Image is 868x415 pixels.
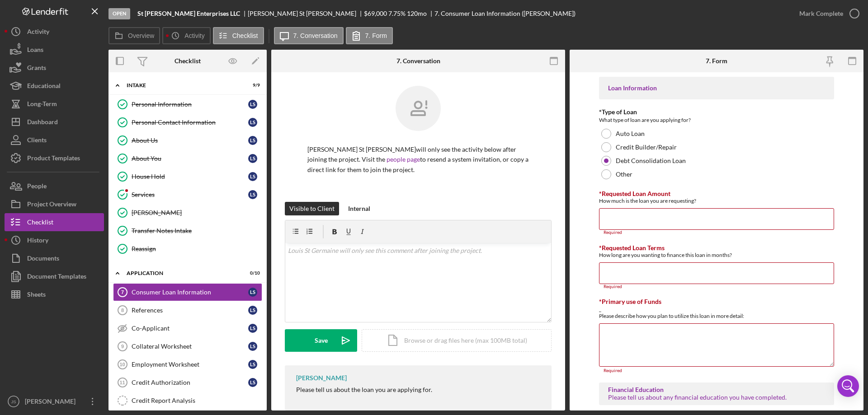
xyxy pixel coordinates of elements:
[248,118,257,127] div: L S
[108,27,160,44] button: Overview
[113,301,262,319] a: 8ReferencesLS
[132,119,248,126] div: Personal Contact Information
[5,113,104,131] button: Dashboard
[232,32,258,39] label: Checklist
[27,231,48,252] div: History
[599,230,834,235] div: Required
[599,368,834,373] div: Required
[27,41,43,61] div: Loans
[5,77,104,95] button: Educational
[27,95,57,115] div: Long-Term
[248,10,364,17] div: [PERSON_NAME] St [PERSON_NAME]
[344,202,375,215] button: Internal
[616,171,632,178] label: Other
[248,288,257,297] div: L S
[599,116,834,125] div: What type of loan are you applying for?
[27,249,59,270] div: Documents
[119,380,125,385] tspan: 11
[5,41,104,59] button: Loans
[5,131,104,149] button: Clients
[113,131,262,149] a: About UsLS
[132,209,262,216] div: [PERSON_NAME]
[113,373,262,392] a: 11Credit AuthorizationLS
[132,173,248,180] div: House Hold
[5,23,104,41] button: Activity
[132,155,248,162] div: About You
[5,231,104,249] button: History
[616,144,677,151] label: Credit Builder/Repair
[244,270,260,276] div: 0 / 10
[113,186,262,204] a: ServicesLS
[162,27,210,44] button: Activity
[27,149,80,169] div: Product Templates
[5,285,104,303] a: Sheets
[248,154,257,163] div: L S
[11,399,16,404] text: JS
[127,83,237,88] div: Intake
[396,57,440,65] div: 7. Conversation
[132,325,248,332] div: Co-Applicant
[132,245,262,252] div: Reassign
[608,394,825,401] div: Please tell us about any financial education you have completed.
[348,202,370,215] div: Internal
[248,136,257,145] div: L S
[285,329,357,352] button: Save
[289,202,335,215] div: Visible to Client
[387,155,420,163] a: people page
[27,213,53,233] div: Checklist
[307,145,529,175] p: [PERSON_NAME] St [PERSON_NAME] will only see the activity below after joining the project. Visit ...
[121,289,124,295] tspan: 7
[121,308,124,313] tspan: 8
[5,59,104,77] button: Grants
[599,108,834,116] div: *Type of Loan
[119,362,125,367] tspan: 10
[132,307,248,314] div: References
[248,324,257,333] div: L S
[248,100,257,109] div: L S
[213,27,264,44] button: Checklist
[113,113,262,131] a: Personal Contact InformationLS
[407,10,427,17] div: 120 mo
[5,95,104,113] button: Long-Term
[132,343,248,350] div: Collateral Worksheet
[132,191,248,198] div: Services
[128,32,154,39] label: Overview
[132,379,248,386] div: Credit Authorization
[121,344,124,349] tspan: 9
[285,202,339,215] button: Visible to Client
[244,83,260,88] div: 9 / 9
[113,149,262,168] a: About YouLS
[113,283,262,301] a: 7Consumer Loan InformationLS
[113,337,262,355] a: 9Collateral WorksheetLS
[132,227,262,234] div: Transfer Notes Intake
[599,252,834,258] div: How long are you wanting to finance this loan in months?
[608,84,825,92] div: Loan Information
[27,77,61,97] div: Educational
[837,375,859,397] div: Open Intercom Messenger
[706,57,727,65] div: 7. Form
[5,149,104,167] button: Product Templates
[113,319,262,337] a: Co-ApplicantLS
[5,249,104,267] button: Documents
[5,195,104,213] button: Project Overview
[108,8,130,19] div: Open
[315,329,328,352] div: Save
[388,10,406,17] div: 7.75 %
[5,177,104,195] button: People
[5,213,104,231] button: Checklist
[27,59,46,79] div: Grants
[274,27,344,44] button: 7. Conversation
[5,392,104,410] button: JS[PERSON_NAME]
